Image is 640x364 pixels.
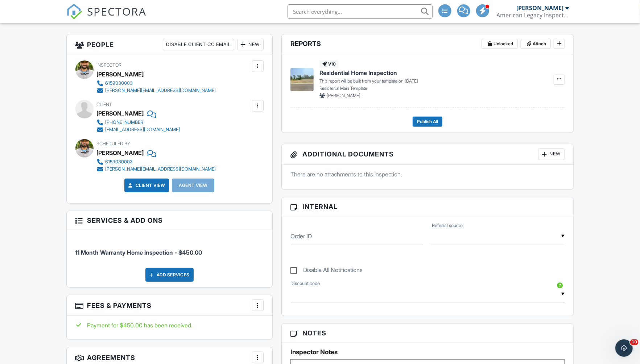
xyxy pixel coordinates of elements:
a: 6159030003 [97,80,216,87]
div: [PHONE_NUMBER] [106,120,145,125]
h3: Notes [282,324,574,343]
div: [PERSON_NAME] [97,69,144,80]
span: 11 Month Warranty Home Inspection - $450.00 [75,249,202,256]
a: Client View [127,182,165,189]
input: Search everything... [288,4,433,19]
div: New [538,148,565,160]
div: [PERSON_NAME] [517,4,564,12]
label: Referral source [432,222,463,229]
div: New [237,39,264,50]
div: 6159030003 [106,80,133,86]
a: SPECTORA [66,10,147,25]
img: The Best Home Inspection Software - Spectora [66,4,82,20]
span: Client [97,102,112,107]
span: 10 [630,339,639,345]
a: [EMAIL_ADDRESS][DOMAIN_NAME] [97,126,180,133]
span: SPECTORA [87,4,147,19]
div: [PERSON_NAME][EMAIL_ADDRESS][DOMAIN_NAME] [106,166,216,172]
h5: Inspector Notes [290,348,565,356]
div: Add Services [145,268,194,282]
a: [PERSON_NAME][EMAIL_ADDRESS][DOMAIN_NAME] [97,87,216,94]
div: Disable Client CC Email [163,39,234,50]
div: [PERSON_NAME] [97,147,144,158]
div: [EMAIL_ADDRESS][DOMAIN_NAME] [106,127,180,133]
h3: Additional Documents [282,144,574,165]
h3: Internal [282,197,574,216]
div: 6159030003 [106,159,133,165]
h3: People [67,34,272,55]
label: Disable All Notifications [290,267,363,276]
div: [PERSON_NAME] [97,108,144,119]
span: Inspector [97,62,122,68]
h3: Fees & Payments [67,295,272,316]
a: [PHONE_NUMBER] [97,119,180,126]
a: [PERSON_NAME][EMAIL_ADDRESS][DOMAIN_NAME] [97,166,216,173]
p: There are no attachments to this inspection. [290,170,565,178]
h3: Services & Add ons [67,211,272,230]
a: 6159030003 [97,158,216,166]
iframe: Intercom live chat [615,339,633,357]
div: American Legacy Inspections [497,12,569,19]
label: Discount code [290,280,320,287]
li: Service: 11 Month Warranty Home Inspection [75,235,264,262]
div: [PERSON_NAME][EMAIL_ADDRESS][DOMAIN_NAME] [106,88,216,93]
div: Payment for $450.00 has been received. [75,321,264,329]
span: Scheduled By [97,141,131,146]
label: Order ID [290,232,312,240]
